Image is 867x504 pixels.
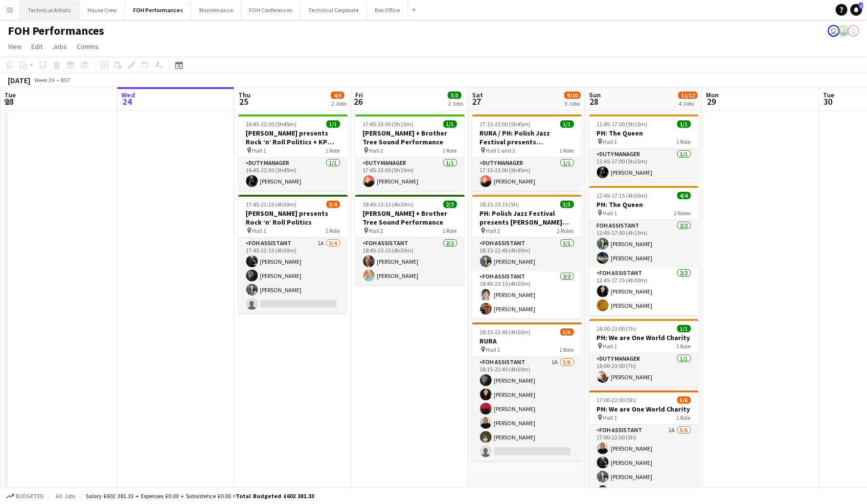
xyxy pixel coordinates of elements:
span: 1 Role [326,227,340,234]
app-user-avatar: Liveforce Admin [847,25,859,37]
h3: [PERSON_NAME] presents Rock ‘n’ Roll Politics [238,209,348,227]
span: 17:15-23:00 (5h45m) [480,120,531,128]
span: 5/6 [560,328,574,336]
div: 18:45-23:15 (4h30m)2/2[PERSON_NAME] + Brother Tree Sound Performance Hall 21 RoleFOH Assistant2/2... [355,195,465,285]
span: 1 Role [560,346,574,353]
app-job-card: 18:15-22:45 (4h30m)5/6RURA Hall 11 RoleFOH Assistant1A5/618:15-22:45 (4h30m)[PERSON_NAME][PERSON_... [472,322,582,461]
span: 18:15-22:45 (4h30m) [480,328,531,336]
span: 18:45-23:15 (4h30m) [363,201,414,208]
span: 1 Role [677,414,691,421]
button: Box Office [367,0,408,20]
a: Edit [27,40,46,53]
a: 1 [850,4,862,16]
app-card-role: Duty Manager1/117:45-23:00 (5h15m)[PERSON_NAME] [355,158,465,191]
app-card-role: FOH Assistant2/218:45-23:15 (4h30m)[PERSON_NAME][PERSON_NAME] [355,238,465,285]
span: 24 [120,96,135,107]
span: 11:45-17:00 (5h15m) [597,120,648,128]
button: Technical Corporate [300,0,367,20]
span: View [8,42,22,51]
h3: [PERSON_NAME] + Brother Tree Sound Performance [355,209,465,227]
span: 16:00-23:00 (7h) [597,325,637,332]
span: 17:45-23:00 (5h15m) [363,120,414,128]
app-job-card: 17:45-23:00 (5h15m)1/1[PERSON_NAME] + Brother Tree Sound Performance Hall 21 RoleDuty Manager1/11... [355,115,465,191]
button: Budgeted [5,491,46,502]
span: 1/1 [677,120,691,128]
app-card-role: FOH Assistant1A3/417:45-22:15 (4h30m)[PERSON_NAME][PERSON_NAME][PERSON_NAME] [238,238,348,314]
span: 17:00-22:00 (5h) [597,396,637,404]
span: 11/12 [678,92,698,99]
span: 26 [354,96,363,107]
app-card-role: FOH Assistant2/212:45-17:15 (4h30m)[PERSON_NAME][PERSON_NAME] [589,268,699,315]
div: 4 Jobs [679,100,697,107]
app-user-avatar: Sally PERM Pochciol [828,25,840,37]
h3: RURA [472,337,582,345]
app-job-card: 11:45-17:00 (5h15m)1/1PH: The Queen Hall 11 RoleDuty Manager1/111:45-17:00 (5h15m)[PERSON_NAME] [589,115,699,182]
span: Mon [706,91,719,99]
h3: PH: We are One World Charity [589,333,699,342]
span: Hall 1 [603,343,617,350]
span: Hall 1 and 2 [486,147,516,154]
h3: RURA / PH: Polish Jazz Festival presents [PERSON_NAME] Quintet [472,129,582,146]
button: Technical Artistic [20,0,80,20]
h3: [PERSON_NAME] presents Rock ‘n’ Roll Politics + KP Choir [238,129,348,146]
span: 25 [237,96,251,107]
span: Sun [589,91,601,99]
app-user-avatar: PERM Chris Nye [838,25,849,37]
span: 1/1 [677,325,691,332]
span: Hall 1 [603,209,617,217]
span: Hall 1 [486,346,501,353]
span: 9/10 [564,92,581,99]
span: 30 [821,96,834,107]
a: View [4,40,25,53]
span: Thu [238,91,251,99]
app-job-card: 16:45-22:30 (5h45m)1/1[PERSON_NAME] presents Rock ‘n’ Roll Politics + KP Choir Hall 11 RoleDuty M... [238,115,348,191]
span: 12:45-17:15 (4h30m) [597,192,648,199]
span: Hall 1 [603,414,617,421]
app-card-role: Duty Manager1/116:45-22:30 (5h45m)[PERSON_NAME] [238,158,348,191]
span: 1 Role [677,138,691,145]
span: Hall 2 [486,227,501,234]
app-card-role: FOH Assistant2/218:45-23:15 (4h30m)[PERSON_NAME][PERSON_NAME] [472,271,582,319]
app-job-card: 18:15-23:15 (5h)3/3PH: Polish Jazz Festival presents [PERSON_NAME] Quintet Hall 22 RolesFOH Assis... [472,195,582,319]
button: FOH Conferences [241,0,300,20]
app-card-role: Duty Manager1/111:45-17:00 (5h15m)[PERSON_NAME] [589,149,699,182]
h3: PH: Polish Jazz Festival presents [PERSON_NAME] Quintet [472,209,582,227]
app-job-card: 17:45-22:15 (4h30m)3/4[PERSON_NAME] presents Rock ‘n’ Roll Politics Hall 11 RoleFOH Assistant1A3/... [238,195,348,314]
h3: PH: We are One World Charity [589,405,699,413]
span: 27 [471,96,483,107]
span: 1 Role [326,147,340,154]
button: Maintenance [191,0,241,20]
span: Total Budgeted £602 381.33 [236,492,314,500]
button: House Crew [80,0,125,20]
div: Salary £602 381.33 + Expenses £0.00 + Subsistence £0.00 = [86,492,314,500]
a: Jobs [48,40,71,53]
span: 2 Roles [674,209,691,217]
h3: [PERSON_NAME] + Brother Tree Sound Performance [355,129,465,146]
span: 29 [705,96,719,107]
app-card-role: FOH Assistant2/212:45-17:00 (4h15m)[PERSON_NAME][PERSON_NAME] [589,220,699,268]
span: 16:45-22:30 (5h45m) [246,120,297,128]
app-job-card: 17:15-23:00 (5h45m)1/1RURA / PH: Polish Jazz Festival presents [PERSON_NAME] Quintet Hall 1 and 2... [472,115,582,191]
span: 5/6 [677,396,691,404]
span: Wed [121,91,135,99]
span: Comms [77,42,99,51]
div: 2 Jobs [331,100,346,107]
span: Edit [31,42,43,51]
span: 1/1 [326,120,340,128]
div: 2 Jobs [448,100,463,107]
div: [DATE] [8,75,30,85]
span: 3/3 [560,201,574,208]
span: 1/1 [443,120,457,128]
app-card-role: Duty Manager1/116:00-23:00 (7h)[PERSON_NAME] [589,353,699,387]
h3: PH: The Queen [589,200,699,209]
span: Sat [472,91,483,99]
app-job-card: 12:45-17:15 (4h30m)4/4PH: The Queen Hall 12 RolesFOH Assistant2/212:45-17:00 (4h15m)[PERSON_NAME]... [589,186,699,315]
span: 17:45-22:15 (4h30m) [246,201,297,208]
span: 18:15-23:15 (5h) [480,201,520,208]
